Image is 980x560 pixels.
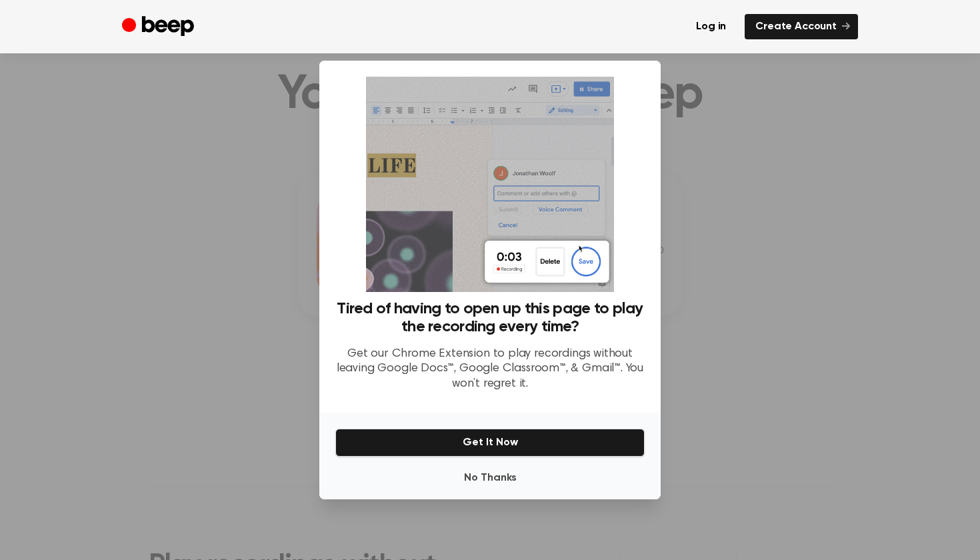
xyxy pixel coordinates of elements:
h3: Tired of having to open up this page to play the recording every time? [335,300,645,336]
img: Beep extension in action [366,77,613,292]
a: Create Account [745,14,858,39]
a: Log in [685,14,737,39]
p: Get our Chrome Extension to play recordings without leaving Google Docs™, Google Classroom™, & Gm... [335,347,645,392]
a: Beep [122,14,197,40]
button: Get It Now [335,429,645,457]
button: No Thanks [335,465,645,491]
